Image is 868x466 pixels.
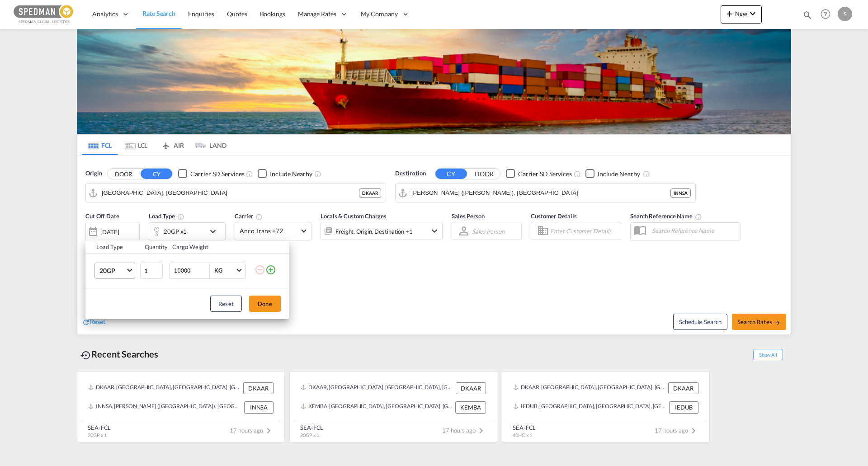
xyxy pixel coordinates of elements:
[85,240,139,254] th: Load Type
[94,263,135,279] md-select: Choose: 20GP
[173,263,209,278] input: Enter Weight
[265,264,276,275] md-icon: icon-plus-circle-outline
[214,267,222,274] div: KG
[139,240,167,254] th: Quantity
[99,266,126,275] span: 20GP
[255,264,265,275] md-icon: icon-minus-circle-outline
[210,296,242,312] button: Reset
[140,263,163,279] input: Qty
[249,296,281,312] button: Done
[172,243,249,251] div: Cargo Weight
